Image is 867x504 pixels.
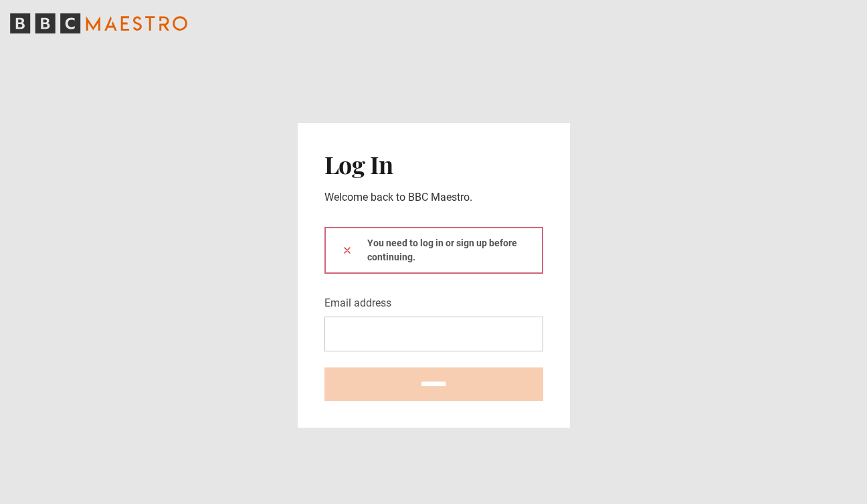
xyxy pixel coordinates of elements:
[10,13,187,33] svg: BBC Maestro
[324,150,543,178] h2: Log In
[324,227,543,274] div: You need to log in or sign up before continuing.
[324,189,543,205] p: Welcome back to BBC Maestro.
[324,295,391,311] label: Email address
